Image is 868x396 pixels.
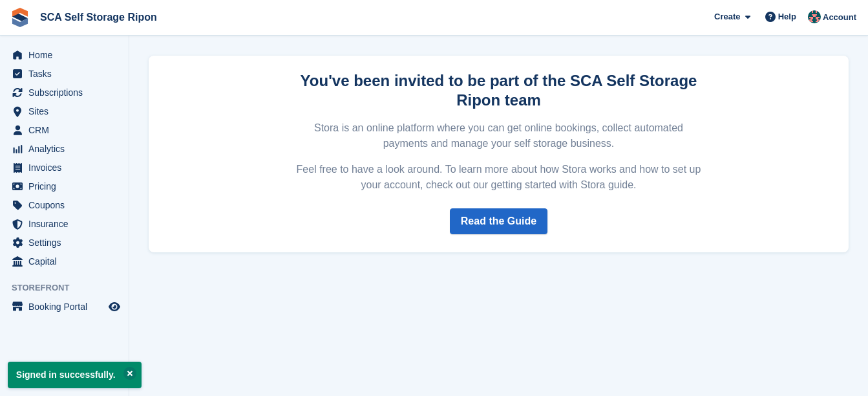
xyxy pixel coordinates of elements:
[6,140,122,158] a: menu
[6,46,122,64] a: menu
[6,102,122,120] a: menu
[714,10,740,23] span: Create
[450,208,547,234] a: Read the Guide
[6,298,122,316] a: menu
[823,11,856,24] span: Account
[301,72,697,109] strong: You've been invited to be part of the SCA Self Storage Ripon team
[6,177,122,195] a: menu
[28,234,106,252] span: Settings
[28,252,106,270] span: Capital
[295,120,703,151] p: Stora is an online platform where you can get online bookings, collect automated payments and man...
[6,196,122,214] a: menu
[6,83,122,102] a: menu
[107,299,122,314] a: Preview store
[28,215,106,233] span: Insurance
[6,121,122,139] a: menu
[295,162,703,193] p: Feel free to have a look around. To learn more about how Stora works and how to set up your accou...
[6,215,122,233] a: menu
[28,159,106,177] span: Invoices
[35,6,162,28] a: SCA Self Storage Ripon
[28,140,106,158] span: Analytics
[6,159,122,177] a: menu
[10,8,30,27] img: stora-icon-8386f47178a22dfd0bd8f6a31ec36ba5ce8667c1dd55bd0f319d3a0aa187defe.svg
[28,83,106,102] span: Subscriptions
[28,65,106,83] span: Tasks
[28,121,106,139] span: CRM
[28,298,106,316] span: Booking Portal
[778,10,796,23] span: Help
[12,281,129,294] span: Storefront
[8,362,142,388] p: Signed in successfully.
[6,252,122,270] a: menu
[6,65,122,83] a: menu
[28,177,106,195] span: Pricing
[28,102,106,120] span: Sites
[28,196,106,214] span: Coupons
[28,46,106,64] span: Home
[6,234,122,252] a: menu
